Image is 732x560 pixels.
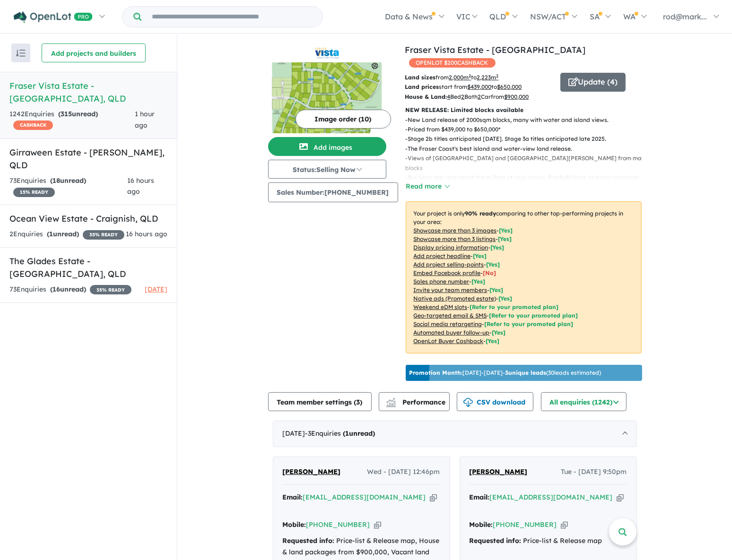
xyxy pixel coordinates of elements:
b: Promotion Month: [410,369,463,376]
span: [DATE] [145,285,167,293]
span: 15 % READY [13,188,55,197]
u: OpenLot Buyer Cashback [414,337,484,345]
span: [Yes] [486,337,500,345]
u: 2 [478,93,481,100]
u: Showcase more than 3 images [414,227,497,234]
div: 2 Enquir ies [9,229,124,240]
span: 1 [346,429,349,438]
span: [ Yes ] [473,252,487,259]
p: - Stage 2b titles anticipated [DATE]. Stage 3a titles anticipated late 2025. [406,134,649,144]
u: Embed Facebook profile [414,269,481,276]
div: 1242 Enquir ies [9,109,135,131]
p: Bed Bath Car from [405,92,553,102]
span: [Refer to your promoted plan] [470,303,559,310]
u: Showcase more than 3 listings [414,235,496,242]
strong: Email: [470,493,490,501]
strong: Email: [283,493,303,501]
a: Fraser Vista Estate - Booral LogoFraser Vista Estate - Booral [268,43,386,133]
u: Weekend eDM slots [414,303,468,310]
img: line-chart.svg [386,398,395,403]
span: [ Yes ] [472,278,486,285]
span: [Refer to your promoted plan] [485,320,574,327]
p: Your project is only comparing to other top-performing projects in your area: - - - - - - - - - -... [406,201,642,353]
strong: ( unread) [47,230,79,238]
b: 3 unique leads [505,369,547,376]
img: sort.svg [16,50,26,57]
img: download icon [463,398,473,407]
p: NEW RELEASE: Limited blocks available [406,105,642,115]
a: [PHONE_NUMBER] [306,520,370,529]
b: 90 % ready [465,210,497,217]
u: Sales phone number [414,278,470,285]
b: Land prices [405,83,439,90]
b: House & Land: [405,93,447,100]
button: Update (4) [560,73,626,92]
button: Performance [379,392,450,411]
a: [EMAIL_ADDRESS][DOMAIN_NAME] [303,493,426,501]
div: 73 Enquir ies [9,175,127,198]
u: Social media retargeting [414,320,482,327]
button: Copy [561,520,568,530]
span: [Yes] [492,329,506,336]
span: 16 hours ago [126,230,167,238]
button: Sales Number:[PHONE_NUMBER] [268,182,398,202]
img: bar-chart.svg [386,401,396,407]
button: Team member settings (3) [268,392,372,411]
u: Display pricing information [414,244,488,251]
span: CASHBACK [13,121,53,130]
strong: ( unread) [58,110,98,118]
span: 3 [357,398,360,406]
span: to [471,74,499,81]
p: - New Land release of 2000sqm blocks, many with water and island views. [406,115,649,125]
strong: ( unread) [343,429,375,438]
span: [PERSON_NAME] [283,467,341,476]
span: [ Yes ] [499,227,513,234]
p: start from [405,82,553,92]
button: All enquiries (1242) [541,392,627,411]
a: [EMAIL_ADDRESS][DOMAIN_NAME] [490,493,613,501]
span: OPENLOT $ 200 CASHBACK [409,58,496,68]
u: Automated buyer follow-up [414,329,490,336]
span: 16 hours ago [127,176,154,196]
u: 2,000 m [449,74,471,81]
span: Performance [388,398,446,406]
sup: 2 [469,73,471,78]
p: - The Fraser Coast's best island and water-view land release. [406,144,649,154]
u: $ 650,000 [497,83,522,90]
p: [DATE] - [DATE] - ( 30 leads estimated) [410,369,601,377]
span: 18 [52,176,60,185]
b: Land sizes [405,74,436,81]
span: 16 [52,285,60,293]
strong: Requested info: [470,536,522,545]
u: 2 [462,93,465,100]
button: Status:Selling Now [268,160,386,179]
u: Geo-targeted email & SMS [414,312,487,319]
button: Read more [406,181,450,192]
u: Native ads (Promoted estate) [414,295,497,302]
span: 315 [61,110,72,118]
span: [ Yes ] [487,261,500,268]
span: [ Yes ] [491,244,505,251]
button: Image order (10) [296,110,391,129]
strong: Mobile: [283,520,306,529]
button: Copy [430,492,437,502]
u: Invite your team members [414,286,488,293]
a: Fraser Vista Estate - [GEOGRAPHIC_DATA] [405,44,586,55]
span: 35 % READY [90,285,131,294]
span: Tue - [DATE] 9:50pm [561,466,627,478]
strong: Mobile: [470,520,493,529]
img: Openlot PRO Logo White [14,11,93,23]
span: [Refer to your promoted plan] [489,312,578,319]
h5: The Glades Estate - [GEOGRAPHIC_DATA] , QLD [9,255,167,280]
button: Add projects and builders [42,43,146,62]
input: Try estate name, suburb, builder or developer [143,7,321,27]
p: from [405,73,553,82]
img: Fraser Vista Estate - Booral Logo [272,47,383,59]
u: Add project selling-points [414,261,484,268]
a: [PHONE_NUMBER] [493,520,557,529]
u: Add project headline [414,252,471,259]
strong: ( unread) [50,176,86,185]
span: to [492,83,522,90]
span: Wed - [DATE] 12:46pm [367,466,440,478]
u: $ 439,000 [468,83,492,90]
